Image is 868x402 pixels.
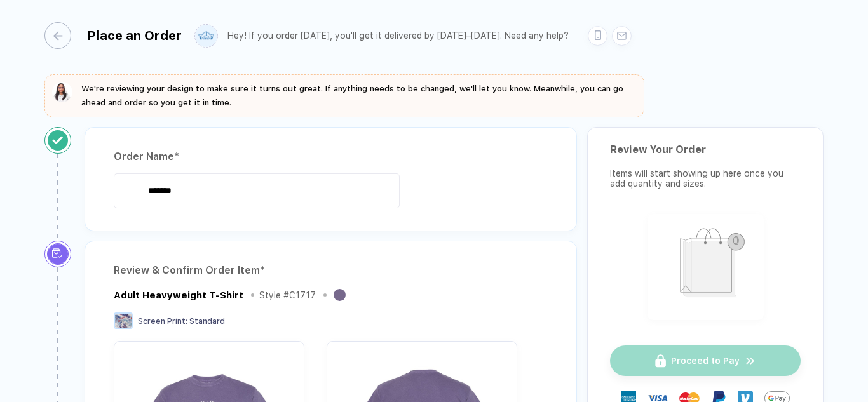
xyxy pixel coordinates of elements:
[259,290,316,300] div: Style # C1717
[114,312,133,329] img: Screen Print
[610,144,801,156] div: Review Your Order
[114,290,243,301] div: Adult Heavyweight T-Shirt
[195,25,217,47] img: user profile
[52,82,72,102] img: sophie
[653,220,758,312] img: shopping_bag.png
[610,168,801,189] div: Items will start showing up here once you add quantity and sizes.
[114,147,548,167] div: Order Name
[227,30,569,41] div: Hey! If you order [DATE], you'll get it delivered by [DATE]–[DATE]. Need any help?
[114,260,548,281] div: Review & Confirm Order Item
[87,28,182,43] div: Place an Order
[52,82,637,110] button: We're reviewing your design to make sure it turns out great. If anything needs to be changed, we'...
[81,84,623,107] span: We're reviewing your design to make sure it turns out great. If anything needs to be changed, we'...
[189,317,225,326] span: Standard
[138,317,187,326] span: Screen Print :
